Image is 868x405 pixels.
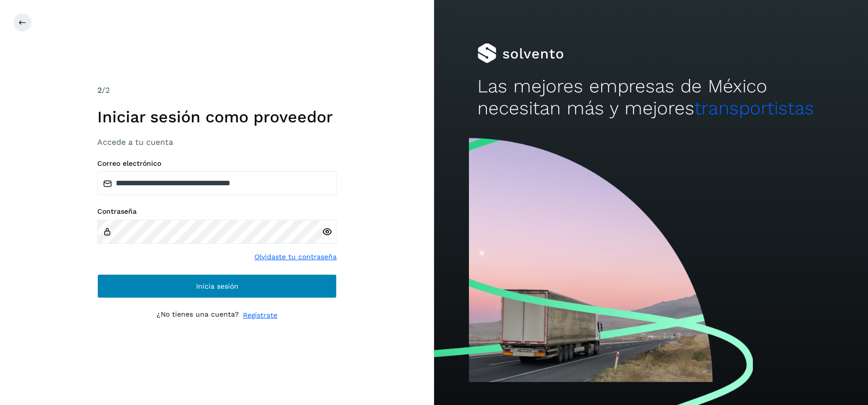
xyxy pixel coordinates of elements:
a: Olvidaste tu contraseña [254,252,337,262]
label: Correo electrónico [97,159,337,168]
h3: Accede a tu cuenta [97,137,337,147]
span: transportistas [694,97,814,119]
label: Contraseña [97,207,337,216]
a: Regístrate [243,310,277,321]
button: Inicia sesión [97,274,337,298]
div: /2 [97,84,337,96]
span: 2 [97,85,102,95]
span: Inicia sesión [196,283,238,290]
h2: Las mejores empresas de México necesitan más y mejores [477,75,825,120]
p: ¿No tienes una cuenta? [157,310,239,321]
h1: Iniciar sesión como proveedor [97,107,337,126]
